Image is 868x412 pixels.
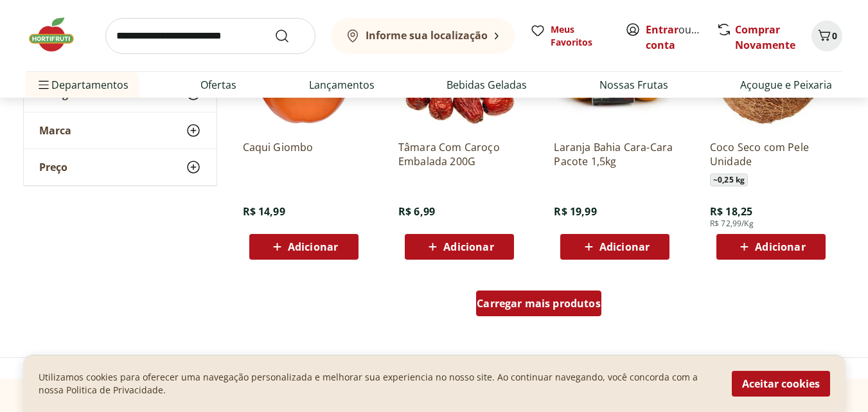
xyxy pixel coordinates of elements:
span: R$ 14,99 [243,204,285,219]
img: Hortifruti [26,15,90,54]
span: R$ 6,99 [398,204,435,219]
button: Adicionar [716,234,826,260]
a: Nossas Frutas [599,77,668,93]
button: Submit Search [274,28,305,44]
button: Adicionar [405,234,514,260]
a: Comprar Novamente [735,22,795,52]
span: Carregar mais produtos [477,298,601,309]
a: Lançamentos [309,77,375,93]
a: Meus Favoritos [530,23,610,49]
button: Preço [24,149,217,185]
span: Adicionar [755,242,805,252]
span: R$ 18,25 [710,204,752,219]
span: Preço [39,161,67,174]
a: Carregar mais produtos [476,291,601,321]
a: Criar conta [646,22,716,52]
span: Adicionar [443,242,493,252]
a: Coco Seco com Pele Unidade [710,140,832,168]
a: Ofertas [200,77,236,93]
span: ~ 0,25 kg [710,174,748,186]
p: Utilizamos cookies para oferecer uma navegação personalizada e melhorar sua experiencia no nosso ... [39,371,716,397]
button: Adicionar [560,234,669,260]
span: ou [646,22,703,53]
input: search [105,18,315,54]
button: Aceitar cookies [732,371,830,397]
span: Adicionar [599,242,650,252]
span: Adicionar [288,242,338,252]
a: Entrar [646,22,678,37]
span: Departamentos [36,69,128,100]
button: Informe sua localização [331,18,515,54]
button: Adicionar [249,234,359,260]
span: 0 [832,30,837,42]
button: Marca [24,112,217,148]
a: Açougue e Peixaria [740,77,832,93]
a: Bebidas Geladas [447,77,527,93]
a: Tâmara Com Caroço Embalada 200G [398,140,520,168]
span: R$ 19,99 [554,204,596,219]
span: Marca [39,124,71,137]
a: Laranja Bahia Cara-Cara Pacote 1,5kg [554,140,676,168]
b: Informe sua localização [366,28,488,42]
a: Caqui Giombo [243,140,365,168]
button: Menu [36,69,51,100]
span: R$ 72,99/Kg [710,219,754,229]
button: Carrinho [811,21,842,51]
span: Meus Favoritos [551,23,610,49]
